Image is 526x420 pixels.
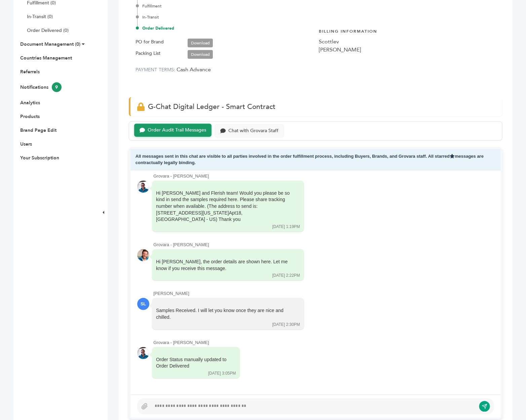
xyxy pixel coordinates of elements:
[156,217,240,222] span: [GEOGRAPHIC_DATA] - US) Thank you
[52,82,62,92] span: 9
[319,38,496,46] div: Scottlev
[319,24,496,38] h4: Billing Information
[156,190,291,223] div: Hi [PERSON_NAME] and Flerish team! Would you please be so kind in send the samples required here....
[148,102,275,112] span: G-Chat Digital Ledger - Smart Contract
[136,67,176,73] label: PAYMENT TERMS:
[148,127,206,133] div: Order Audit Trail Messages
[153,340,494,346] div: Grovara - [PERSON_NAME]
[188,39,213,47] a: Download
[20,100,40,106] a: Analytics
[137,298,149,310] div: SL
[136,38,164,46] label: PO for Brand
[272,224,300,230] div: [DATE] 1:19PM
[319,46,496,54] div: [PERSON_NAME]
[153,173,494,179] div: Grovara - [PERSON_NAME]
[156,259,291,272] div: Hi [PERSON_NAME], the order details are shown here. Let me know if you receive this message.
[20,127,57,133] a: Brand Page Edit
[156,307,291,320] div: Samples Received. I will let you know once they are nice and chilled.
[20,84,62,90] a: Notifications9
[27,13,53,20] a: In-Transit (0)
[272,322,300,328] div: [DATE] 2:30PM
[153,291,494,297] div: [PERSON_NAME]
[208,371,236,376] div: [DATE] 3:05PM
[137,14,312,20] div: In-Transit
[20,155,59,161] a: Your Subscription
[136,49,160,58] label: Packing List
[137,25,312,31] div: Order Delivered
[272,273,300,278] div: [DATE] 2:22PM
[20,69,40,75] a: Referrals
[156,356,226,370] div: Order Status manually updated to Order Delivered
[137,3,312,9] div: Fulfillment
[177,66,211,73] span: Cash Advance
[228,128,278,134] div: Chat with Grovara Staff
[20,41,80,47] a: Document Management (0)
[20,113,40,120] a: Products
[188,50,213,59] a: Download
[20,141,32,147] a: Users
[27,27,69,34] a: Order Delivered (0)
[130,149,501,170] div: All messages sent in this chat are visible to all parties involved in the order fulfillment proce...
[153,242,494,248] div: Grovara - [PERSON_NAME]
[229,210,242,216] span: Apt18,
[20,55,72,61] a: Countries Management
